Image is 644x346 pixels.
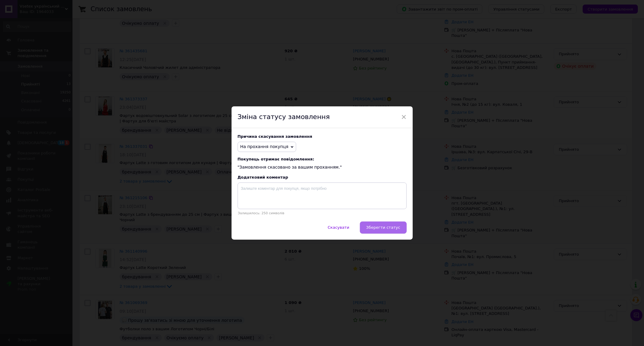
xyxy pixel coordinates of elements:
[238,157,407,170] div: "Замовлення скасовано за вашим проханням."
[238,134,407,139] div: Причина скасування замовлення
[401,112,407,122] span: ×
[238,157,407,161] span: Покупець отримає повідомлення:
[238,175,407,179] div: Додатковий коментар
[366,225,400,230] span: Зберегти статус
[321,222,355,234] button: Скасувати
[240,144,289,149] span: На прохання покупця
[238,211,407,215] p: Залишилось: 250 символів
[328,225,349,230] span: Скасувати
[232,106,413,128] div: Зміна статусу замовлення
[360,222,407,234] button: Зберегти статус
